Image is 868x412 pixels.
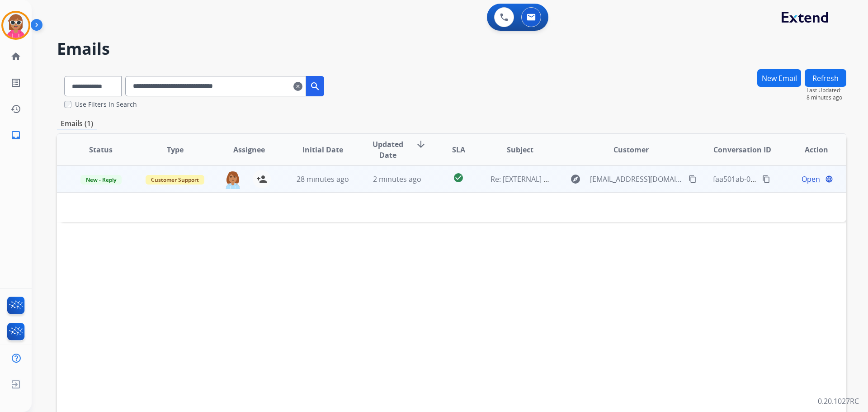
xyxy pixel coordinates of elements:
[802,174,820,185] span: Open
[297,174,349,184] span: 28 minutes ago
[507,144,533,155] span: Subject
[825,175,833,183] mat-icon: language
[453,172,464,183] mat-icon: check_circle
[75,100,137,109] label: Use Filters In Search
[805,69,846,87] button: Refresh
[373,174,421,184] span: 2 minutes ago
[146,175,204,185] span: Customer Support
[415,139,426,150] mat-icon: arrow_downward
[762,175,770,183] mat-icon: content_copy
[452,144,465,155] span: SLA
[590,174,683,185] span: [EMAIL_ADDRESS][DOMAIN_NAME]
[233,144,265,155] span: Assignee
[256,174,267,185] mat-icon: person_add
[772,134,846,166] th: Action
[89,144,113,155] span: Status
[80,175,122,185] span: New - Reply
[491,174,571,184] span: Re: [EXTERNAL] Claim ID
[10,104,21,114] mat-icon: history
[57,118,97,129] p: Emails (1)
[302,144,343,155] span: Initial Date
[807,94,846,101] span: 8 minutes ago
[818,396,859,407] p: 0.20.1027RC
[293,81,302,92] mat-icon: clear
[713,174,849,184] span: faa501ab-036b-4e8e-adf5-1bb9456f8a98
[757,69,801,87] button: New Email
[57,40,846,58] h2: Emails
[807,87,846,94] span: Last Updated:
[10,130,21,141] mat-icon: inbox
[613,144,649,155] span: Customer
[713,144,771,155] span: Conversation ID
[368,139,409,161] span: Updated Date
[570,174,581,185] mat-icon: explore
[689,175,697,183] mat-icon: content_copy
[10,77,21,88] mat-icon: list_alt
[10,51,21,62] mat-icon: home
[310,81,321,92] mat-icon: search
[224,170,242,189] img: agent-avatar
[167,144,184,155] span: Type
[3,13,28,38] img: avatar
